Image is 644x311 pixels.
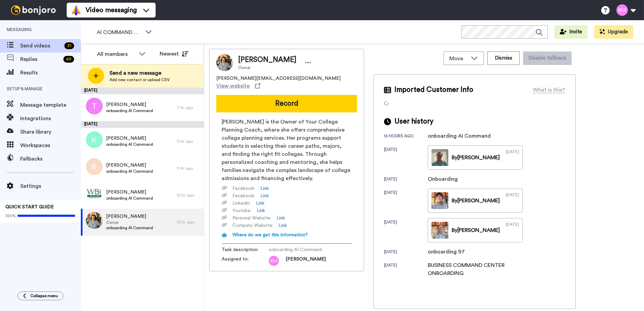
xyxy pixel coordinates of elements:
[452,153,500,162] div: By [PERSON_NAME]
[238,65,296,70] span: Owner
[533,86,565,94] div: What is this?
[279,222,287,229] a: Link
[5,205,54,209] span: QUICK START GUIDE
[20,155,81,163] span: Fallbacks
[8,5,59,15] img: bj-logo-header-white.svg
[216,75,341,82] span: [PERSON_NAME][EMAIL_ADDRESS][DOMAIN_NAME]
[449,55,468,63] span: Move
[232,193,255,199] span: Facebook :
[20,69,81,77] span: Results
[384,147,428,170] div: [DATE]
[428,248,465,256] div: onboarding 97
[106,189,153,196] span: [PERSON_NAME]
[222,246,269,253] span: Task description :
[506,222,519,239] div: [DATE]
[384,133,428,140] div: 13 hours ago
[155,47,193,61] button: Newest
[487,51,520,65] button: Dismiss
[177,219,200,225] div: 13 hr. ago
[106,225,153,231] span: onboarding AI Command
[232,185,255,192] span: Facebook :
[554,25,587,39] button: Invite
[257,207,265,214] a: Link
[384,176,428,183] div: [DATE]
[428,218,523,242] a: By[PERSON_NAME][DATE]
[63,56,74,63] div: 49
[452,226,500,234] div: By [PERSON_NAME]
[81,121,204,128] div: [DATE]
[222,118,352,182] span: [PERSON_NAME] is the Owner of Your College Planning Coach, where she offers comprehensive college...
[232,222,273,229] span: Company Website :
[506,192,519,209] div: [DATE]
[428,188,523,213] a: By[PERSON_NAME][DATE]
[86,98,103,114] img: t.png
[506,149,519,166] div: [DATE]
[232,207,251,214] span: Youtube :
[238,55,296,65] span: [PERSON_NAME]
[106,213,153,220] span: [PERSON_NAME]
[109,69,170,77] span: Send a new message
[20,101,81,109] span: Message template
[20,182,81,190] span: Settings
[86,212,103,229] img: e662db52-5ab1-4eb4-ae43-83136901e50d.jpg
[431,192,448,209] img: 2b0d1137-3c4f-4af4-bffc-eda682390cd7-thumb.jpg
[594,25,633,39] button: Upgrade
[106,220,153,225] span: Owner
[64,42,74,49] div: 31
[222,256,269,266] span: Assigned to:
[86,185,103,202] img: fd885deb-6fdd-46b8-b419-4e369c214579.jpg
[71,5,82,15] img: vm-color.svg
[177,166,200,171] div: 11 hr. ago
[5,213,16,218] span: 100%
[431,222,448,239] img: 545b2190-9d03-4bf8-b8ac-4705e7ee0542-thumb.jpg
[20,128,81,136] span: Share library
[106,135,153,142] span: [PERSON_NAME]
[260,193,269,199] a: Link
[286,256,326,266] span: [PERSON_NAME]
[97,50,135,58] div: All members
[384,263,428,277] div: [DATE]
[269,246,333,253] span: onboarding AI Command
[106,169,153,174] span: onboarding AI Command
[20,42,62,50] span: Send videos
[177,139,200,144] div: 11 hr. ago
[106,101,153,108] span: [PERSON_NAME]
[428,175,461,183] div: Onboarding
[260,185,269,192] a: Link
[384,190,428,213] div: [DATE]
[86,131,103,148] img: k.png
[428,261,536,277] div: BUSINESS COMMAND CENTER ONBOARDING
[106,162,153,169] span: [PERSON_NAME]
[384,249,428,256] div: [DATE]
[97,28,142,36] span: AI COMMAND CENTER - ACTIVE
[216,95,357,112] button: Record
[216,82,250,90] span: View website
[18,291,63,300] button: Collapse menu
[452,197,500,205] div: By [PERSON_NAME]
[106,108,153,113] span: onboarding AI Command
[384,219,428,242] div: [DATE]
[177,193,200,198] div: 12 hr. ago
[277,215,285,221] a: Link
[269,256,279,266] img: rm.png
[431,149,448,166] img: 89e04ab9-855f-4a18-a593-0b416a7ca065-thumb.jpg
[394,116,433,127] span: User history
[177,105,200,110] div: 7 hr. ago
[106,142,153,147] span: onboarding AI Command
[86,158,103,175] img: r.png
[394,85,473,95] span: Imported Customer Info
[81,88,204,94] div: [DATE]
[216,54,233,71] img: Image of Luanne
[232,215,271,221] span: Personal Website :
[86,5,137,15] span: Video messaging
[109,77,170,82] span: Add new contact or upload CSV
[232,200,251,207] span: Linkedin :
[106,196,153,201] span: onboarding AI Command
[428,145,523,170] a: By[PERSON_NAME][DATE]
[20,141,81,149] span: Workspaces
[428,132,491,140] div: onboarding AI Command
[20,114,81,123] span: Integrations
[30,293,58,299] span: Collapse menu
[232,233,308,237] span: Where do we get this information?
